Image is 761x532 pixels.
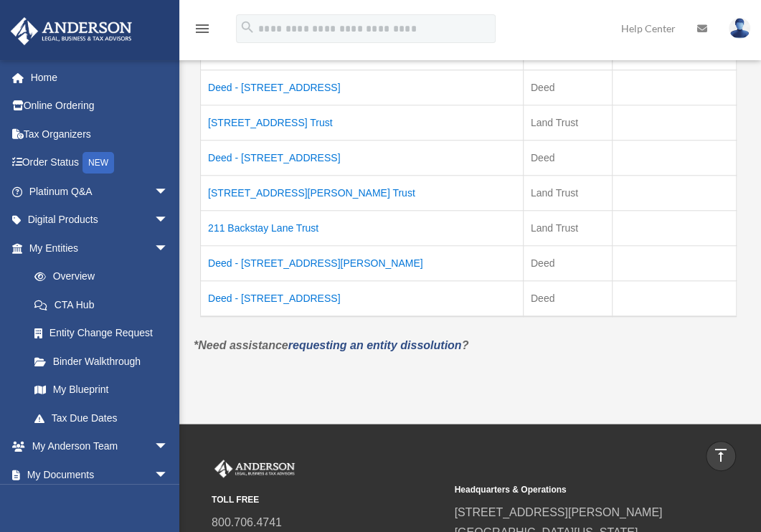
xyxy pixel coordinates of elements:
td: Land Trust [523,176,613,211]
td: Deed - [STREET_ADDRESS] [201,141,524,176]
a: Entity Change Request [20,319,183,348]
a: Tax Due Dates [20,404,183,432]
td: Deed [523,246,613,281]
img: Anderson Advisors Platinum Portal [212,460,298,478]
a: Binder Walkthrough [20,347,183,376]
a: requesting an entity dissolution [288,339,462,351]
a: CTA Hub [20,290,183,319]
td: [STREET_ADDRESS][PERSON_NAME] Trust [201,176,524,211]
td: Deed - [STREET_ADDRESS] [201,70,524,105]
a: My Entitiesarrow_drop_down [10,234,183,262]
a: My Blueprint [20,376,183,404]
a: Overview [20,262,176,291]
img: User Pic [729,18,750,39]
a: menu [194,25,211,37]
a: vertical_align_top [706,441,736,471]
a: [STREET_ADDRESS][PERSON_NAME] [454,506,662,518]
a: Tax Organizers [10,120,190,148]
a: Order StatusNEW [10,148,190,178]
td: Land Trust [523,211,613,246]
small: Headquarters & Operations [454,483,686,498]
a: Digital Productsarrow_drop_down [10,206,190,234]
em: *Need assistance ? [194,339,468,351]
td: Deed [523,141,613,176]
td: 211 Backstay Lane Trust [201,211,524,246]
small: TOLL FREE [212,493,444,508]
span: arrow_drop_down [154,177,183,206]
a: My Anderson Teamarrow_drop_down [10,432,190,461]
a: Home [10,63,190,92]
span: arrow_drop_down [154,206,183,235]
i: menu [194,20,211,37]
img: Anderson Advisors Platinum Portal [6,17,136,45]
a: Platinum Q&Aarrow_drop_down [10,177,190,206]
td: [STREET_ADDRESS] Trust [201,105,524,141]
div: NEW [82,152,114,174]
i: vertical_align_top [712,447,729,464]
i: search [240,19,255,35]
a: 800.706.4741 [212,516,282,528]
td: Deed - [STREET_ADDRESS][PERSON_NAME] [201,246,524,281]
span: arrow_drop_down [154,460,183,490]
td: Deed [523,281,613,317]
a: Online Ordering [10,92,190,120]
td: Deed [523,70,613,105]
td: Land Trust [523,105,613,141]
span: arrow_drop_down [154,234,183,263]
td: Deed - [STREET_ADDRESS] [201,281,524,317]
span: arrow_drop_down [154,432,183,462]
a: My Documentsarrow_drop_down [10,460,190,489]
